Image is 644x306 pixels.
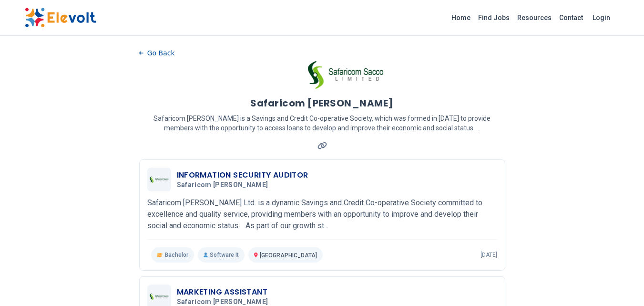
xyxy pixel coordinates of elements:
[147,197,497,232] p: Safaricom [PERSON_NAME] Ltd. is a dynamic Savings and Credit Co-operative Society committed to ex...
[139,114,505,133] p: Safaricom [PERSON_NAME] is a Savings and Credit Co-operative Society, which was formed in [DATE] ...
[177,169,308,181] h3: INFORMATION SECURITY AUDITOR
[260,252,317,259] span: [GEOGRAPHIC_DATA]
[448,10,474,25] a: Home
[308,60,385,89] img: Safaricom Sacco
[147,168,497,263] a: Safaricom SaccoINFORMATION SECURITY AUDITORSafaricom [PERSON_NAME]Safaricom [PERSON_NAME] Ltd. is...
[198,247,245,263] p: Software It
[587,8,616,27] a: Login
[177,286,272,298] h3: MARKETING ASSISTANT
[177,181,268,190] span: Safaricom [PERSON_NAME]
[150,176,169,183] img: Safaricom Sacco
[250,96,394,110] h1: Safaricom [PERSON_NAME]
[513,10,555,25] a: Resources
[139,46,175,60] button: Go Back
[555,10,587,25] a: Contact
[165,251,188,259] span: Bachelor
[25,8,96,28] img: Elevolt
[150,293,169,300] img: Safaricom Sacco
[474,10,513,25] a: Find Jobs
[480,251,497,259] p: [DATE]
